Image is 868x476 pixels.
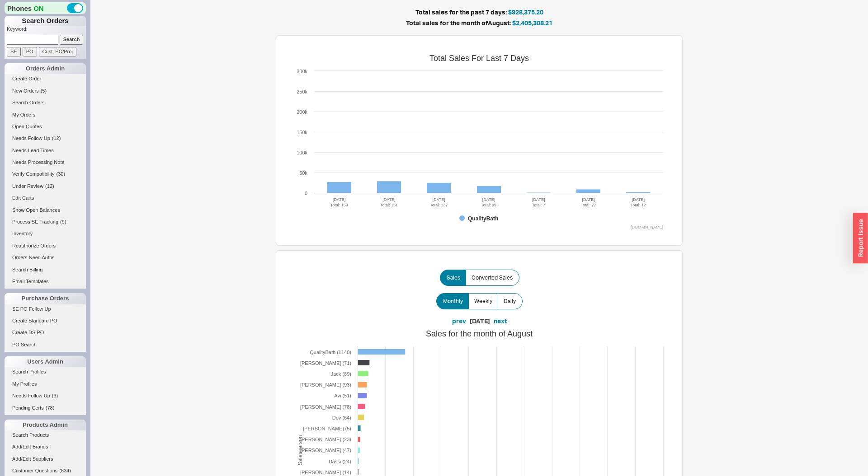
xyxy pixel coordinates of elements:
[5,356,86,367] div: Users Admin
[482,197,495,202] tspan: [DATE]
[468,215,498,222] tspan: QualityBath
[39,47,76,56] input: Cust. PO/Proj
[632,197,645,202] tspan: [DATE]
[297,89,307,94] text: 250k
[5,403,86,413] a: Pending Certs(78)
[5,134,86,143] a: Needs Follow Up(12)
[447,274,460,281] span: Sales
[12,219,58,224] span: Process SE Tracking
[60,219,66,224] span: ( 9 )
[380,203,398,207] tspan: Total: 151
[452,317,466,326] button: prev
[5,182,86,191] a: Under Review(12)
[5,98,86,107] a: Search Orders
[297,130,307,135] text: 150k
[382,197,395,202] tspan: [DATE]
[300,437,351,442] tspan: [PERSON_NAME] (23)
[5,265,86,275] a: Search Billing
[300,404,351,410] tspan: [PERSON_NAME] (78)
[631,225,663,229] text: [DOMAIN_NAME]
[297,69,307,74] text: 300k
[57,171,66,177] span: ( 30 )
[5,420,86,430] div: Products Admin
[631,203,646,207] tspan: Total: 12
[5,293,86,304] div: Purchase Orders
[297,150,307,155] text: 100k
[7,26,86,35] p: Keyword:
[5,340,86,350] a: PO Search
[194,9,764,15] h5: Total sales for the past 7 days:
[297,109,307,115] text: 200k
[5,63,86,74] div: Orders Admin
[299,170,307,176] text: 50k
[12,88,39,93] span: New Orders
[330,203,348,207] tspan: Total: 159
[331,371,351,377] tspan: Jack (89)
[12,135,50,141] span: Needs Follow Up
[532,203,545,207] tspan: Total: 7
[508,8,543,16] span: $928,375.20
[430,203,448,207] tspan: Total: 137
[12,171,55,177] span: Verify Compatibility
[5,169,86,179] a: Verify Compatibility(30)
[582,197,594,202] tspan: [DATE]
[333,197,345,202] tspan: [DATE]
[5,253,86,262] a: Orders Need Auths
[5,122,86,131] a: Open Quotes
[194,20,764,26] h5: Total sales for the month of August :
[5,454,86,464] a: Add/Edit Suppliers
[470,317,490,326] div: [DATE]
[297,435,303,465] tspan: Salesperson
[12,468,57,473] span: Customer Questions
[532,197,545,202] tspan: [DATE]
[12,183,43,189] span: Under Review
[5,367,86,377] a: Search Profiles
[504,298,516,305] span: Daily
[60,35,84,44] input: Search
[52,135,61,141] span: ( 12 )
[512,19,552,27] span: $2,405,308.21
[310,350,351,355] tspan: QualityBath (1140)
[581,203,596,207] tspan: Total: 77
[5,304,86,314] a: SE PO Follow Up
[472,274,513,281] span: Converted Sales
[12,393,50,398] span: Needs Follow Up
[5,74,86,84] a: Create Order
[41,88,47,93] span: ( 5 )
[46,405,55,411] span: ( 78 )
[303,426,351,431] tspan: [PERSON_NAME] (5)
[305,191,307,196] text: 0
[5,391,86,401] a: Needs Follow Up(3)
[12,405,44,411] span: Pending Certs
[5,217,86,227] a: Process SE Tracking(9)
[300,470,351,475] tspan: [PERSON_NAME] (14)
[5,193,86,203] a: Edit Carts
[5,442,86,452] a: Add/Edit Brands
[300,360,351,366] tspan: [PERSON_NAME] (71)
[300,382,351,387] tspan: [PERSON_NAME] (93)
[433,197,445,202] tspan: [DATE]
[5,466,86,476] a: Customer Questions(634)
[300,448,351,453] tspan: [PERSON_NAME] (47)
[5,229,86,238] a: Inventory
[429,54,529,63] tspan: Total Sales For Last 7 Days
[7,47,21,56] input: SE
[5,86,86,96] a: New Orders(5)
[5,379,86,389] a: My Profiles
[5,430,86,440] a: Search Products
[5,110,86,120] a: My Orders
[5,146,86,155] a: Needs Lead Times
[5,205,86,215] a: Show Open Balances
[332,415,351,420] tspan: Dov (64)
[45,183,54,189] span: ( 12 )
[59,468,71,473] span: ( 634 )
[23,47,37,56] input: PO
[5,158,86,167] a: Needs Processing Note
[443,298,463,305] span: Monthly
[494,317,507,326] button: next
[52,393,58,398] span: ( 3 )
[426,329,533,338] tspan: Sales for the month of August
[5,277,86,286] a: Email Templates
[5,2,86,14] div: Phones
[474,298,492,305] span: Weekly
